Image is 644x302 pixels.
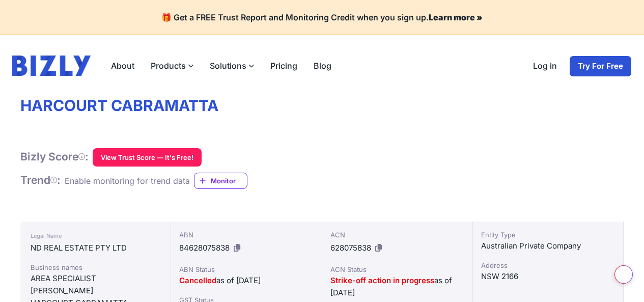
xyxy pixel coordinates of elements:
div: ABN [179,230,313,240]
span: 628075838 [330,243,371,253]
div: ACN Status [330,264,464,274]
div: ABN Status [179,264,313,274]
div: as of [DATE] [330,274,464,299]
span: Strike-off action in progress [330,276,434,285]
h1: Bizly Score : [20,150,89,163]
span: Monitor [211,176,247,186]
button: View Trust Score — It's Free! [93,148,202,167]
label: Products [143,56,202,76]
div: Australian Private Company [481,240,615,252]
div: AREA SPECIALIST [PERSON_NAME] [31,272,160,297]
h1: HARCOURT CABRAMATTA [20,96,624,116]
a: About [103,56,143,76]
div: Address [481,260,615,270]
span: 84628075838 [179,243,230,253]
a: Learn more » [429,12,483,22]
div: as of [DATE] [179,274,313,287]
div: Entity Type [481,230,615,240]
div: NSW 2166 [481,270,615,283]
a: Log in [525,56,565,77]
a: Try For Free [569,56,632,77]
img: bizly_logo.svg [12,56,91,76]
div: ND REAL ESTATE PTY LTD [31,242,160,254]
span: Trend : [20,174,61,186]
div: Business names [31,262,160,272]
a: Blog [305,56,340,76]
span: Cancelled [179,276,216,285]
a: Monitor [194,173,247,189]
div: Legal Name [31,230,160,242]
h4: 🎁 Get a FREE Trust Report and Monitoring Credit when you sign up. [12,12,632,22]
a: Pricing [262,56,305,76]
div: ACN [330,230,464,240]
div: Enable monitoring for trend data [65,175,190,187]
label: Solutions [202,56,262,76]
